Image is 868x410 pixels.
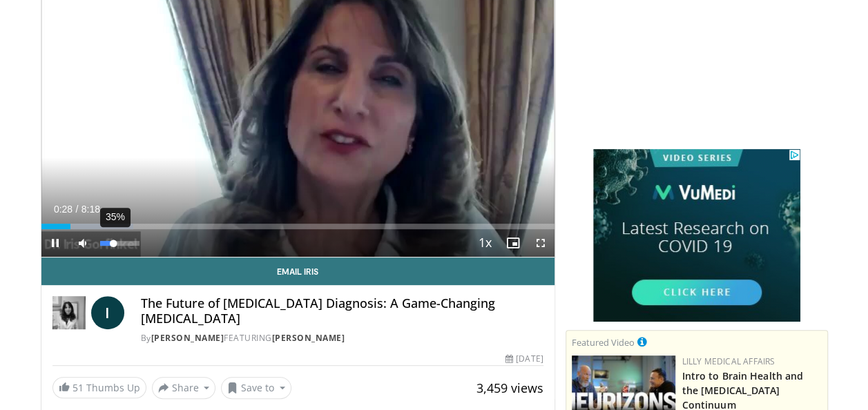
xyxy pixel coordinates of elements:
[76,204,79,215] span: /
[476,380,543,396] span: 3,459 views
[81,204,100,215] span: 8:18
[152,377,216,399] button: Share
[52,377,146,398] a: 51 Thumbs Up
[141,332,543,344] div: By FEATURING
[499,229,527,257] button: Enable picture-in-picture mode
[41,229,69,257] button: Pause
[272,332,345,344] a: [PERSON_NAME]
[41,257,554,285] a: Email Iris
[472,229,499,257] button: Playback Rate
[527,229,554,257] button: Fullscreen
[221,377,291,399] button: Save to
[52,296,86,329] img: Dr. Iris Gorfinkel
[682,355,775,367] a: Lilly Medical Affairs
[69,229,97,257] button: Mute
[141,296,543,326] h4: The Future of [MEDICAL_DATA] Diagnosis: A Game-Changing [MEDICAL_DATA]
[593,149,800,322] iframe: Advertisement
[91,296,124,329] a: I
[151,332,224,344] a: [PERSON_NAME]
[505,353,543,365] div: [DATE]
[572,336,635,349] small: Featured Video
[41,224,554,229] div: Progress Bar
[54,204,73,215] span: 0:28
[100,241,139,246] div: Volume Level
[73,381,84,394] span: 51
